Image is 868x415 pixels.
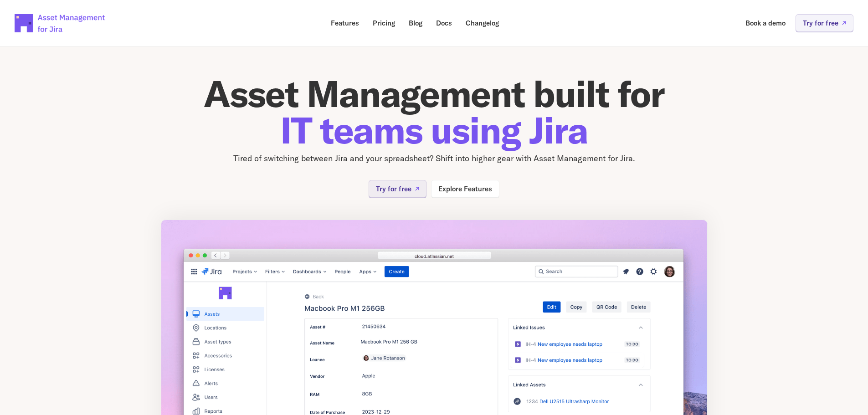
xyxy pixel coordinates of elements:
[369,180,426,198] a: Try for free
[280,107,588,153] span: IT teams using Jira
[373,20,395,26] p: Pricing
[466,20,499,26] p: Changelog
[430,14,458,32] a: Docs
[739,14,792,32] a: Book a demo
[402,14,429,32] a: Blog
[161,152,708,165] p: Tired of switching between Jira and your spreadsheet? Shift into higher gear with Asset Managemen...
[436,20,452,26] p: Docs
[409,20,422,26] p: Blog
[366,14,401,32] a: Pricing
[803,20,838,26] p: Try for free
[796,14,853,32] a: Try for free
[745,20,786,26] p: Book a demo
[324,14,365,32] a: Features
[331,20,359,26] p: Features
[376,185,411,192] p: Try for free
[161,76,708,149] h1: Asset Management built for
[438,185,492,192] p: Explore Features
[431,180,499,198] a: Explore Features
[459,14,505,32] a: Changelog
